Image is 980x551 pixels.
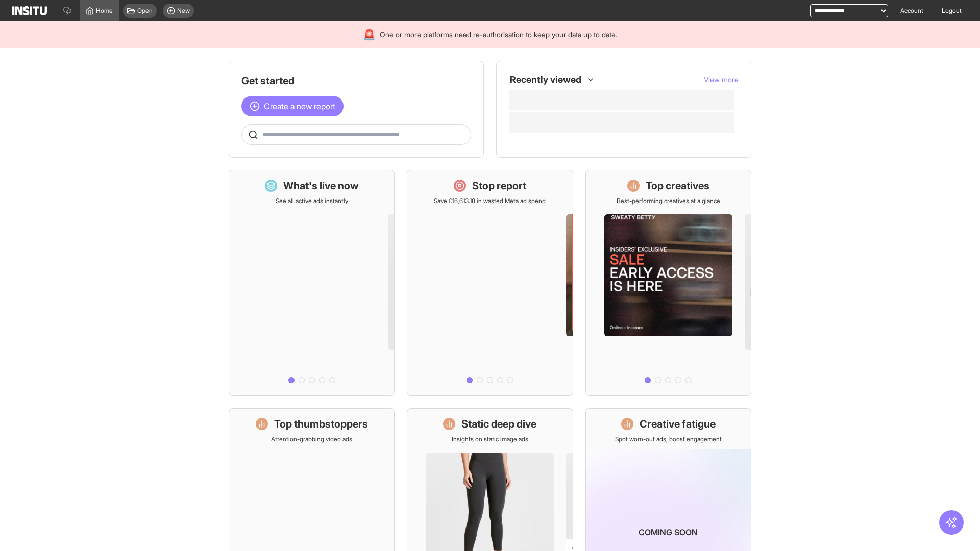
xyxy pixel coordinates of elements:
h1: What's live now [283,179,359,193]
span: Open [137,7,153,15]
h1: Get started [241,73,471,88]
p: See all active ads instantly [276,197,348,205]
p: Insights on static image ads [452,435,528,443]
span: New [177,7,190,15]
span: One or more platforms need re-authorisation to keep your data up to date. [380,30,617,40]
p: Attention-grabbing video ads [271,435,352,443]
button: Create a new report [241,96,344,116]
div: 🚨 [363,28,376,42]
img: Logo [12,6,47,15]
a: Stop reportSave £16,613.18 in wasted Meta ad spend [407,170,573,396]
span: Create a new report [264,100,335,112]
p: Save £16,613.18 in wasted Meta ad spend [434,197,546,205]
span: View more [704,75,739,84]
a: Top creativesBest-performing creatives at a glance [585,170,751,396]
p: Best-performing creatives at a glance [617,197,720,205]
h1: Top creatives [646,179,709,193]
h1: Static deep dive [461,417,536,431]
h1: Stop report [472,179,526,193]
button: View more [704,74,739,85]
a: What's live nowSee all active ads instantly [229,170,395,396]
h1: Top thumbstoppers [274,417,368,431]
span: Home [96,7,113,15]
